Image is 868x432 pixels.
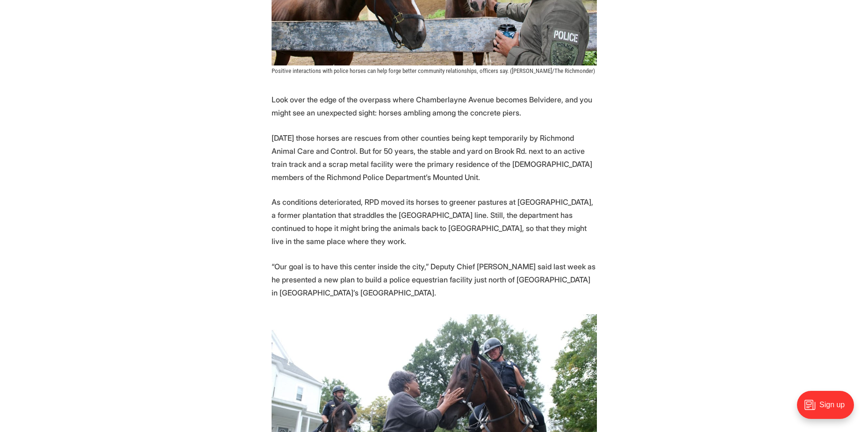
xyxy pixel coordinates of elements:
[272,131,597,184] p: [DATE] those horses are rescues from other counties being kept temporarily by Richmond Animal Car...
[272,195,597,248] p: As conditions deteriorated, RPD moved its horses to greener pastures at [GEOGRAPHIC_DATA], a form...
[789,386,868,432] iframe: portal-trigger
[272,260,597,299] p: “Our goal is to have this center inside the city,” Deputy Chief [PERSON_NAME] said last week as h...
[272,67,595,74] span: Positive interactions with police horses can help forge better community relationships, officers ...
[272,93,597,119] p: Look over the edge of the overpass where Chamberlayne Avenue becomes Belvidere, and you might see...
